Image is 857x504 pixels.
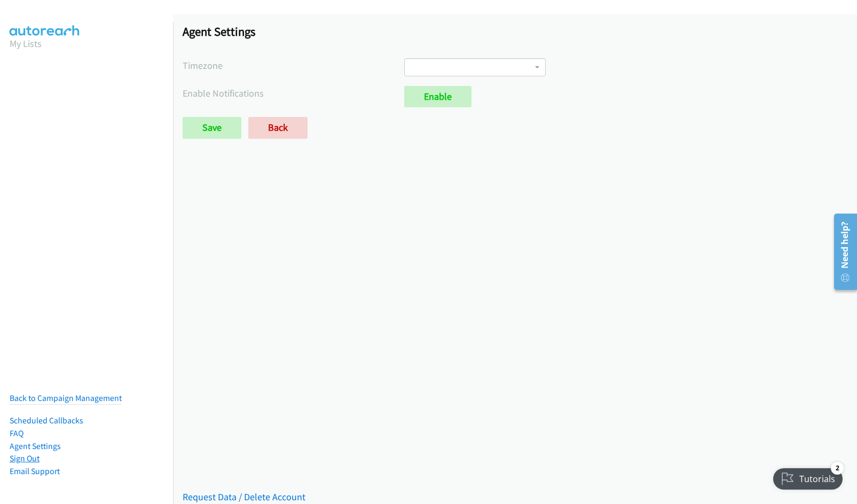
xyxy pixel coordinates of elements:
iframe: Checklist [767,458,849,496]
a: Enable [404,86,471,107]
a: Request Data / Delete Account [183,491,305,503]
iframe: Resource Center [826,209,857,294]
a: Agent Settings [10,441,61,451]
h1: Agent Settings [183,24,847,39]
a: Scheduled Callbacks [10,415,83,426]
a: My Lists [10,37,42,50]
input: Save [183,117,241,138]
a: Email Support [10,466,60,476]
label: Enable Notifications [183,86,404,100]
a: FAQ [10,428,23,438]
a: Back [248,117,308,138]
a: Sign Out [10,453,40,463]
a: Back to Campaign Management [10,393,122,403]
label: Timezone [183,58,404,73]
